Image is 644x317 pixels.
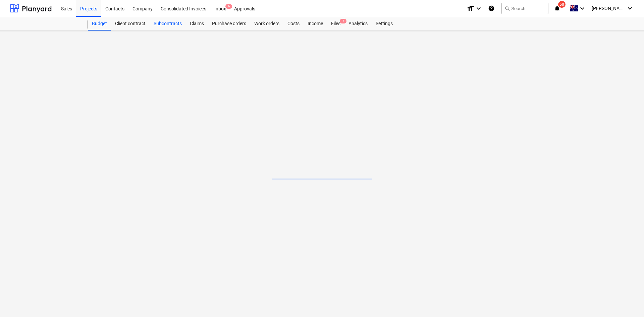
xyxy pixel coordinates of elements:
[88,17,111,31] a: Budget
[250,17,283,31] a: Work orders
[225,4,232,9] span: 6
[475,4,483,12] i: keyboard_arrow_down
[186,17,208,31] a: Claims
[304,17,327,31] a: Income
[150,17,186,31] a: Subcontracts
[488,4,495,12] i: Knowledge base
[592,6,625,11] span: [PERSON_NAME]
[554,4,560,12] i: notifications
[504,6,510,11] span: search
[610,285,644,317] iframe: Chat Widget
[344,17,372,31] a: Analytics
[111,17,150,31] a: Client contract
[327,17,344,31] div: Files
[372,17,397,31] a: Settings
[626,4,634,12] i: keyboard_arrow_down
[467,4,475,12] i: format_size
[283,17,304,31] a: Costs
[578,4,586,12] i: keyboard_arrow_down
[327,17,344,31] a: Files7
[501,3,548,14] button: Search
[208,17,250,31] a: Purchase orders
[558,1,566,8] span: 50
[340,19,346,23] span: 7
